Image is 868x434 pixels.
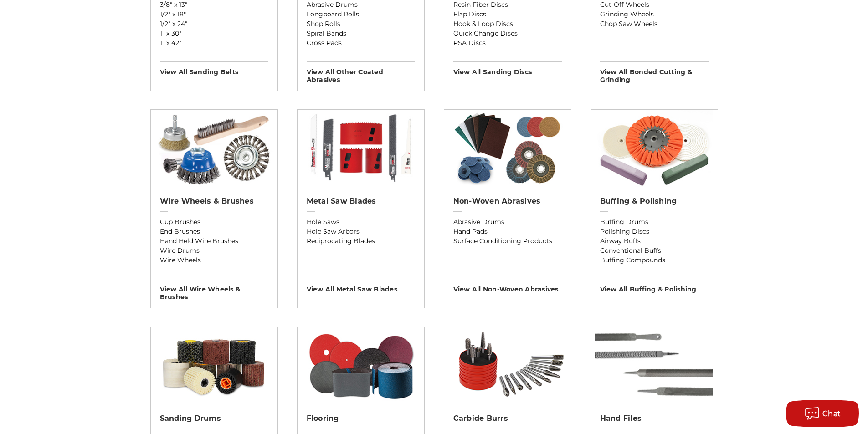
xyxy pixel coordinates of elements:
h3: View All non-woven abrasives [453,279,562,293]
h2: Sanding Drums [160,414,268,423]
h3: View All bonded cutting & grinding [600,61,709,84]
h2: Wire Wheels & Brushes [160,197,268,206]
a: PSA Discs [453,38,562,48]
img: Non-woven Abrasives [448,110,566,187]
a: Flap Discs [453,10,562,19]
a: Cross Pads [307,38,415,48]
a: Chop Saw Wheels [600,19,709,29]
h2: Flooring [307,414,415,423]
img: Sanding Drums [151,327,277,404]
h2: Metal Saw Blades [307,197,415,206]
a: 1/2" x 18" [160,10,268,19]
a: Wire Wheels [160,255,268,265]
h3: View All buffing & polishing [600,279,709,293]
a: Abrasive Drums [453,217,562,227]
a: Cup Brushes [160,217,268,227]
a: Hook & Loop Discs [453,19,562,29]
a: Reciprocating Blades [307,236,415,246]
span: Chat [822,409,841,418]
h3: View All sanding belts [160,61,268,76]
a: 1" x 30" [160,29,268,38]
img: Flooring [302,327,420,404]
a: Polishing Discs [600,227,709,236]
a: Spiral Bands [307,29,415,38]
a: Hole Saw Arbors [307,227,415,236]
img: Carbide Burrs [444,327,571,404]
a: Hand Held Wire Brushes [160,236,268,246]
a: Longboard Rolls [307,10,415,19]
h2: Buffing & Polishing [600,197,709,206]
a: 1" x 42" [160,38,268,48]
a: Wire Drums [160,246,268,255]
h2: Non-woven Abrasives [453,197,562,206]
a: Airway Buffs [600,236,709,246]
img: Metal Saw Blades [302,110,420,187]
a: Surface Conditioning Products [453,236,562,246]
img: Buffing & Polishing [595,110,713,187]
img: Hand Files [595,327,713,404]
a: Grinding Wheels [600,10,709,19]
a: End Brushes [160,227,268,236]
img: Wire Wheels & Brushes [155,110,273,187]
a: 1/2" x 24" [160,19,268,29]
a: Buffing Compounds [600,255,709,265]
a: Hand Pads [453,227,562,236]
h3: View All wire wheels & brushes [160,279,268,301]
button: Chat [786,400,859,427]
h3: View All sanding discs [453,61,562,76]
a: Shop Rolls [307,19,415,29]
h3: View All metal saw blades [307,279,415,293]
a: Hole Saws [307,217,415,227]
a: Buffing Drums [600,217,709,227]
a: Quick Change Discs [453,29,562,38]
h3: View All other coated abrasives [307,61,415,84]
a: Conventional Buffs [600,246,709,255]
h2: Hand Files [600,414,709,423]
h2: Carbide Burrs [453,414,562,423]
